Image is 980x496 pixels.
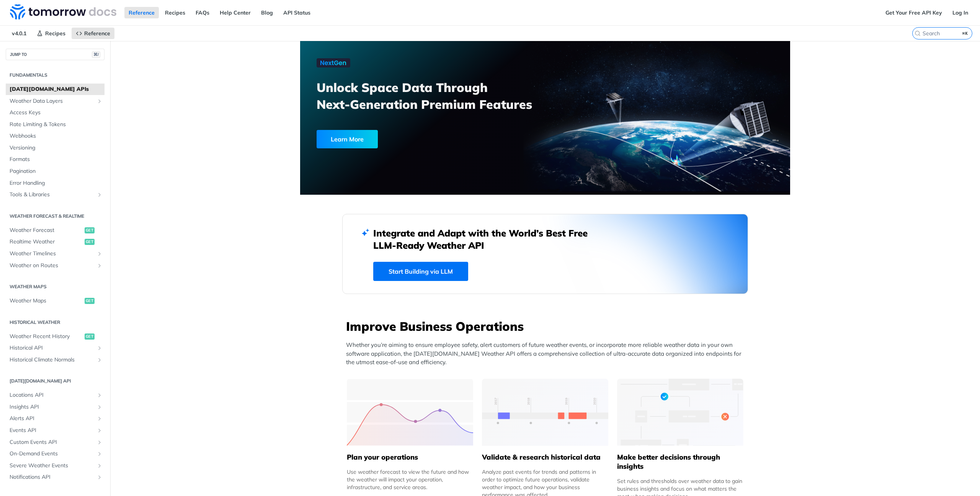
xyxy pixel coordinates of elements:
a: Webhooks [6,130,105,142]
h2: Weather Maps [6,283,105,290]
span: Notifications API [10,473,95,481]
a: Weather Forecastget [6,225,105,236]
span: Realtime Weather [10,238,83,246]
button: Show subpages for On-Demand Events [96,451,103,457]
button: Show subpages for Insights API [96,404,103,410]
span: Weather Recent History [10,333,83,340]
p: Whether you’re aiming to ensure employee safety, alert customers of future weather events, or inc... [346,341,748,367]
span: Locations API [10,391,95,399]
span: get [85,227,95,233]
span: Weather on Routes [10,262,95,269]
a: Reference [72,28,114,39]
a: Versioning [6,142,105,154]
a: Historical Climate NormalsShow subpages for Historical Climate Normals [6,354,105,366]
span: Pagination [10,168,103,175]
a: Get Your Free API Key [881,7,946,18]
span: Insights API [10,403,95,411]
a: Custom Events APIShow subpages for Custom Events API [6,437,105,448]
a: Learn More [317,130,506,148]
button: Show subpages for Notifications API [96,474,103,480]
span: get [85,333,95,340]
div: Learn More [317,130,378,148]
span: v4.0.1 [8,28,31,39]
h2: Integrate and Adapt with the World’s Best Free LLM-Ready Weather API [373,227,599,251]
img: 39565e8-group-4962x.svg [347,379,473,446]
a: API Status [279,7,315,18]
button: Show subpages for Weather Data Layers [96,98,103,104]
a: Weather TimelinesShow subpages for Weather Timelines [6,248,105,259]
h2: [DATE][DOMAIN_NAME] API [6,378,105,384]
span: On-Demand Events [10,450,95,458]
a: Events APIShow subpages for Events API [6,425,105,436]
span: ⌘/ [92,51,100,58]
span: Weather Timelines [10,250,95,258]
button: Show subpages for Weather Timelines [96,251,103,257]
img: NextGen [317,58,350,67]
h5: Make better decisions through insights [617,453,743,471]
a: Historical APIShow subpages for Historical API [6,342,105,354]
span: Access Keys [10,109,103,117]
span: Weather Forecast [10,227,83,234]
span: Rate Limiting & Tokens [10,121,103,128]
a: Log In [948,7,972,18]
a: [DATE][DOMAIN_NAME] APIs [6,84,105,95]
a: Blog [257,7,277,18]
a: Realtime Weatherget [6,236,105,248]
a: On-Demand EventsShow subpages for On-Demand Events [6,448,105,460]
h3: Improve Business Operations [346,318,748,335]
span: Webhooks [10,132,103,140]
a: Locations APIShow subpages for Locations API [6,389,105,401]
span: Weather Maps [10,297,83,305]
div: Use weather forecast to view the future and how the weather will impact your operation, infrastru... [347,468,473,491]
button: Show subpages for Historical Climate Normals [96,357,103,363]
span: Versioning [10,144,103,152]
a: Alerts APIShow subpages for Alerts API [6,413,105,424]
a: Formats [6,154,105,165]
img: 13d7ca0-group-496-2.svg [482,379,608,446]
a: Reference [124,7,159,18]
button: Show subpages for Severe Weather Events [96,463,103,469]
button: Show subpages for Locations API [96,392,103,398]
h2: Fundamentals [6,72,105,79]
span: get [85,239,95,245]
a: Access Keys [6,107,105,118]
span: Tools & Libraries [10,191,95,199]
button: Show subpages for Events API [96,427,103,434]
h2: Weather Forecast & realtime [6,213,105,220]
span: Historical Climate Normals [10,356,95,364]
button: Show subpages for Historical API [96,345,103,351]
a: Weather Data LayersShow subpages for Weather Data Layers [6,95,105,107]
a: Start Building via LLM [373,262,468,281]
a: Recipes [33,28,70,39]
a: Weather Mapsget [6,295,105,307]
button: Show subpages for Custom Events API [96,439,103,445]
h2: Historical Weather [6,319,105,326]
span: Weather Data Layers [10,97,95,105]
a: Rate Limiting & Tokens [6,119,105,130]
a: FAQs [191,7,214,18]
a: Recipes [161,7,189,18]
a: Weather Recent Historyget [6,331,105,342]
a: Pagination [6,166,105,177]
h5: Validate & research historical data [482,453,608,462]
a: Notifications APIShow subpages for Notifications API [6,471,105,483]
svg: Search [915,30,921,36]
a: Help Center [216,7,255,18]
a: Error Handling [6,177,105,189]
h3: Unlock Space Data Through Next-Generation Premium Features [317,79,554,113]
span: get [85,298,95,304]
img: Tomorrow.io Weather API Docs [10,4,116,20]
button: Show subpages for Tools & Libraries [96,192,103,198]
span: Error Handling [10,179,103,187]
button: JUMP TO⌘/ [6,49,105,60]
span: Custom Events API [10,439,95,446]
img: a22d113-group-496-32x.svg [617,379,743,446]
span: Reference [84,30,110,37]
span: Events API [10,427,95,434]
a: Severe Weather EventsShow subpages for Severe Weather Events [6,460,105,471]
span: Alerts API [10,415,95,422]
a: Weather on RoutesShow subpages for Weather on Routes [6,260,105,271]
a: Tools & LibrariesShow subpages for Tools & Libraries [6,189,105,200]
span: [DATE][DOMAIN_NAME] APIs [10,85,103,93]
a: Insights APIShow subpages for Insights API [6,401,105,413]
